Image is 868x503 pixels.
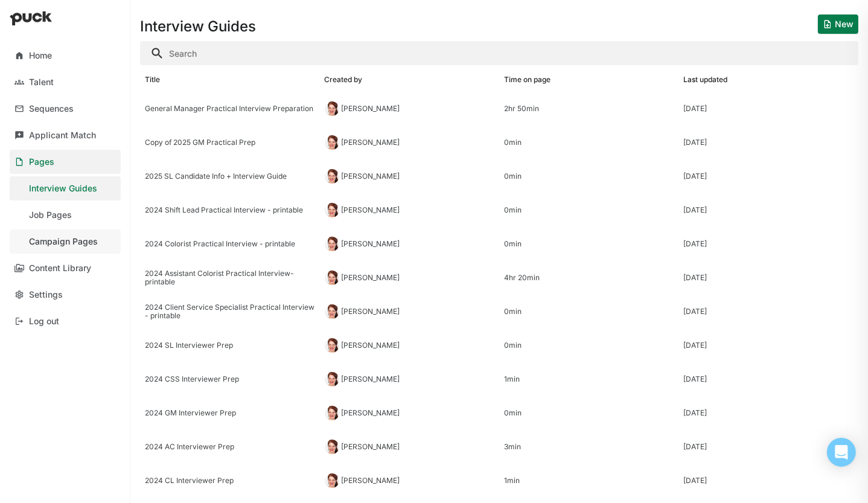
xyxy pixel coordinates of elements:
div: [PERSON_NAME] [342,375,400,383]
div: 2024 GM Interviewer Prep [145,409,315,417]
div: 2024 Colorist Practical Interview - printable [145,240,315,248]
div: [PERSON_NAME] [342,240,400,248]
div: [DATE] [684,104,707,113]
div: Created by [325,75,363,84]
div: 1min [504,375,674,383]
div: 0min [504,409,674,417]
div: 0min [504,172,674,181]
div: [PERSON_NAME] [342,307,400,316]
div: 0min [504,206,674,214]
div: [DATE] [684,307,707,316]
div: Pages [29,157,54,167]
a: Home [10,43,121,68]
div: 0min [504,240,674,248]
div: Interview Guides [29,184,97,194]
div: 3min [504,443,674,451]
div: [PERSON_NAME] [342,172,400,181]
a: Pages [10,150,121,174]
div: [DATE] [684,409,707,417]
div: [PERSON_NAME] [342,274,400,282]
div: [DATE] [684,240,707,248]
div: Campaign Pages [29,237,98,247]
a: Sequences [10,97,121,121]
div: [PERSON_NAME] [342,443,400,451]
div: 0min [504,138,674,147]
div: 4hr 20min [504,274,674,282]
div: [DATE] [684,476,707,485]
div: [DATE] [684,138,707,147]
div: Content Library [29,263,91,274]
div: [DATE] [684,341,707,350]
div: [PERSON_NAME] [342,104,400,113]
div: Settings [29,290,63,300]
div: [PERSON_NAME] [342,206,400,214]
div: [DATE] [684,274,707,282]
div: 2024 CSS Interviewer Prep [145,375,315,383]
div: 2hr 50min [504,104,674,113]
div: 0min [504,341,674,350]
div: [PERSON_NAME] [342,476,400,485]
div: Last updated [684,75,728,84]
input: Search [140,41,858,65]
div: Title [145,75,160,84]
div: Job Pages [29,210,72,220]
div: Applicant Match [29,130,96,141]
div: Log out [29,316,59,327]
div: 2024 SL Interviewer Prep [145,341,315,350]
div: Home [29,51,52,61]
div: [DATE] [684,443,707,451]
div: Talent [29,77,54,88]
div: [PERSON_NAME] [342,341,400,350]
div: 2024 AC Interviewer Prep [145,443,315,451]
div: [PERSON_NAME] [342,409,400,417]
a: Job Pages [10,203,121,227]
div: Sequences [29,104,74,114]
div: 2024 Client Service Specialist Practical Interview - printable [145,303,315,321]
div: 2025 SL Candidate Info + Interview Guide [145,172,315,181]
div: [DATE] [684,172,707,181]
div: [PERSON_NAME] [342,138,400,147]
div: 2024 Assistant Colorist Practical Interview- printable [145,269,315,287]
div: 0min [504,307,674,316]
h1: Interview Guides [140,19,256,34]
a: Content Library [10,256,121,280]
div: 2024 CL Interviewer Prep [145,476,315,485]
button: New [818,14,858,34]
a: Campaign Pages [10,229,121,254]
div: [DATE] [684,206,707,214]
a: Applicant Match [10,123,121,147]
div: Time on page [504,75,550,84]
div: 1min [504,476,674,485]
div: [DATE] [684,375,707,383]
a: Talent [10,70,121,94]
a: Settings [10,283,121,307]
div: General Manager Practical Interview Preparation [145,104,315,113]
div: 2024 Shift Lead Practical Interview - printable [145,206,315,214]
div: Open Intercom Messenger [827,438,856,467]
a: Interview Guides [10,176,121,200]
div: Copy of 2025 GM Practical Prep [145,138,315,147]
